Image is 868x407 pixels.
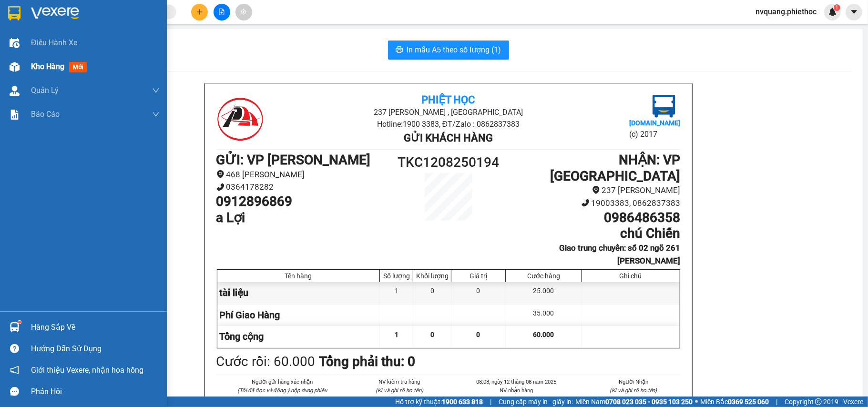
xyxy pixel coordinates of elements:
h1: 0912896869 [216,193,390,210]
li: Người gửi hàng xác nhận [235,377,330,386]
b: [DOMAIN_NAME] [629,119,680,127]
span: Tổng cộng [220,331,264,342]
div: Tên hàng [220,272,378,280]
i: (Kí và ghi rõ họ tên) [610,387,657,394]
div: Khối lượng [416,272,449,280]
li: 19003383, 0862837383 [506,197,680,210]
button: plus [191,4,208,20]
div: 0 [451,282,506,304]
span: 0 [477,331,480,338]
li: NV kiểm tra hàng [352,377,447,386]
li: Hotline: 1900 3383, ĐT/Zalo : 0862837383 [89,35,398,47]
span: plus [196,9,203,15]
img: icon-new-feature [828,8,837,16]
b: Gửi khách hàng [404,132,493,144]
div: 25.000 [506,282,582,304]
span: caret-down [850,8,858,16]
span: Cung cấp máy in - giấy in: [499,397,573,407]
div: Số lượng [382,272,410,280]
div: Giá trị [454,272,503,280]
b: GỬI : VP [PERSON_NAME] [12,69,166,85]
span: Báo cáo [31,108,60,120]
span: Quản Lý [31,84,59,96]
i: (Kí và ghi rõ họ tên) [492,396,540,402]
span: 1 [835,4,838,11]
span: | [490,397,491,407]
div: 35.000 [506,305,582,326]
sup: 1 [18,321,21,324]
span: copyright [815,398,822,405]
img: solution-icon [10,110,20,120]
button: file-add [214,4,230,20]
button: aim [235,4,252,20]
li: 237 [PERSON_NAME] , [GEOGRAPHIC_DATA] [89,23,398,35]
span: printer [396,46,403,55]
li: 237 [PERSON_NAME] [506,184,680,197]
strong: 1900 633 818 [442,398,483,406]
img: warehouse-icon [10,38,20,48]
strong: 0708 023 035 - 0935 103 250 [605,398,693,406]
span: phone [216,183,225,191]
span: 0 [430,331,434,338]
h1: a Lợi [216,210,390,226]
strong: 0369 525 060 [728,398,769,406]
button: caret-down [846,4,862,20]
span: In mẫu A5 theo số lượng (1) [407,44,501,56]
span: mới [69,62,87,72]
h1: chú Chiến [506,225,680,242]
img: logo.jpg [216,95,264,142]
span: file-add [218,9,225,15]
span: ⚪️ [695,400,698,404]
span: nvquang.phiethoc [748,6,824,18]
div: Hướng dẫn sử dụng [31,342,160,356]
span: environment [216,170,225,178]
b: Tổng phải thu: 0 [319,354,416,369]
button: printerIn mẫu A5 theo số lượng (1) [388,41,509,60]
span: question-circle [10,344,19,353]
li: 468 [PERSON_NAME] [216,168,390,181]
div: Phản hồi [31,385,160,399]
li: 0364178282 [216,181,390,193]
h1: TKC1208250194 [390,152,507,173]
img: logo-vxr [8,6,20,20]
b: Phiệt Học [421,94,475,106]
h1: 0986486358 [506,210,680,226]
li: 08:08, ngày 12 tháng 08 năm 2025 [470,377,564,386]
div: Cước rồi : 60.000 [216,351,316,372]
img: logo.jpg [653,95,675,118]
li: 237 [PERSON_NAME] , [GEOGRAPHIC_DATA] [294,106,603,118]
li: Người Nhận [586,377,681,386]
img: warehouse-icon [10,322,20,332]
div: 0 [413,282,451,304]
b: GỬI : VP [PERSON_NAME] [216,152,371,168]
div: tài liệu [217,282,380,304]
span: Hỗ trợ kỹ thuật: [395,397,483,407]
i: (Kí và ghi rõ họ tên) [376,387,423,394]
span: message [10,387,19,396]
span: Miền Bắc [700,397,769,407]
span: Kho hàng [31,62,64,71]
span: down [152,111,160,118]
span: aim [240,9,247,15]
span: Giới thiệu Vexere, nhận hoa hồng [31,364,143,376]
img: logo.jpg [12,12,60,60]
sup: 1 [834,4,840,11]
li: Hotline: 1900 3383, ĐT/Zalo : 0862837383 [294,118,603,130]
li: NV nhận hàng [470,386,564,395]
span: Điều hành xe [31,37,77,49]
li: (c) 2017 [629,128,680,140]
div: 1 [380,282,413,304]
span: phone [582,199,590,207]
div: Hàng sắp về [31,320,160,335]
span: down [152,87,160,94]
i: (Tôi đã đọc và đồng ý nộp dung phiếu gửi hàng) [237,387,327,402]
span: | [776,397,777,407]
div: Phí Giao Hàng [217,305,380,326]
div: Cước hàng [508,272,579,280]
span: environment [592,186,600,194]
span: 1 [395,331,398,338]
div: Ghi chú [584,272,677,280]
span: notification [10,366,19,375]
img: warehouse-icon [10,62,20,72]
span: Miền Nam [575,397,693,407]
